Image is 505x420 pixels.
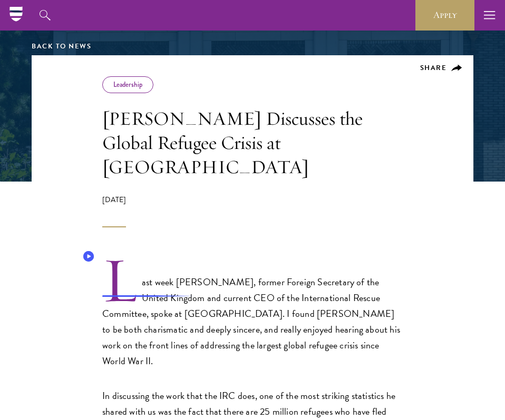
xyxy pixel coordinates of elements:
[113,79,142,89] a: Leadership
[102,106,403,179] h1: [PERSON_NAME] Discusses the Global Refugee Crisis at [GEOGRAPHIC_DATA]
[420,63,447,73] span: Share
[32,41,91,52] a: Back to News
[102,259,403,369] p: Last week [PERSON_NAME], former Foreign Secretary of the United Kingdom and current CEO of the In...
[102,195,403,227] div: [DATE]
[420,63,463,73] button: Share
